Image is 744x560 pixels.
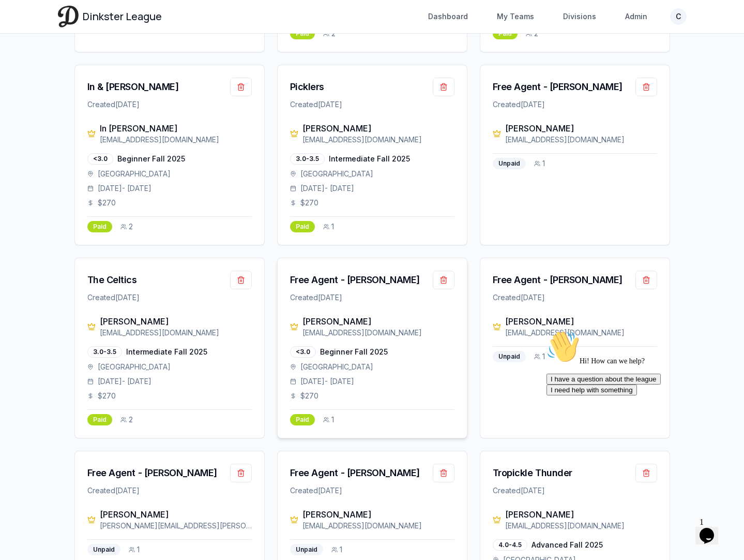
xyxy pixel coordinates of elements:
[58,6,162,27] a: Dinkster League
[100,122,252,135] div: In [PERSON_NAME]
[329,154,410,164] span: Intermediate Fall 2025
[422,7,474,26] a: Dashboard
[532,540,603,550] span: Advanced Fall 2025
[493,28,518,39] div: Paid
[302,122,454,135] div: [PERSON_NAME]
[4,58,95,69] button: I need help with something
[290,198,454,208] div: $ 270
[4,48,118,58] button: I have a question about the league
[302,315,454,328] div: [PERSON_NAME]
[619,7,654,26] a: Admin
[4,31,102,39] span: Hi! How can we help?
[505,328,657,338] div: [EMAIL_ADDRESS][DOMAIN_NAME]
[290,485,454,496] div: Created [DATE]
[290,544,323,555] div: Unpaid
[302,508,454,521] div: [PERSON_NAME]
[300,169,373,179] span: [GEOGRAPHIC_DATA]
[87,485,252,496] div: Created [DATE]
[100,521,252,531] div: [PERSON_NAME][EMAIL_ADDRESS][PERSON_NAME][DOMAIN_NAME]
[493,351,526,362] div: Unpaid
[58,6,79,27] img: Dinkster
[331,544,342,555] div: 1
[493,466,572,480] a: Tropickle Thunder
[98,169,171,179] span: [GEOGRAPHIC_DATA]
[542,326,728,508] iframe: chat widget
[290,99,454,110] div: Created [DATE]
[302,521,454,531] div: [EMAIL_ADDRESS][DOMAIN_NAME]
[302,135,454,145] div: [EMAIL_ADDRESS][DOMAIN_NAME]
[493,158,526,169] div: Unpaid
[493,292,657,303] div: Created [DATE]
[120,222,133,232] div: 2
[505,508,657,521] div: [PERSON_NAME]
[557,7,602,26] a: Divisions
[534,351,545,362] div: 1
[493,80,622,94] div: Free Agent - [PERSON_NAME]
[320,347,388,357] span: Beginner Fall 2025
[98,362,171,372] span: [GEOGRAPHIC_DATA]
[87,544,120,555] div: Unpaid
[300,376,354,387] span: [DATE] - [DATE]
[87,346,122,358] div: 3.0-3.5
[117,154,185,164] span: Beginner Fall 2025
[505,521,657,531] div: [EMAIL_ADDRESS][DOMAIN_NAME]
[302,328,454,338] div: [EMAIL_ADDRESS][DOMAIN_NAME]
[83,9,162,24] span: Dinkster League
[505,122,657,135] div: [PERSON_NAME]
[290,153,325,165] div: 3.0-3.5
[87,466,217,480] a: Free Agent - [PERSON_NAME]
[323,415,334,425] div: 1
[4,4,190,69] div: 👋Hi! How can we help?I have a question about the leagueI need help with something
[290,292,454,303] div: Created [DATE]
[493,539,527,551] div: 4.0-4.5
[695,513,728,544] iframe: chat widget
[290,273,420,287] a: Free Agent - [PERSON_NAME]
[300,183,354,194] span: [DATE] - [DATE]
[290,391,454,401] div: $ 270
[493,485,657,496] div: Created [DATE]
[290,221,315,232] div: Paid
[87,414,112,425] div: Paid
[87,391,252,401] div: $ 270
[87,198,252,208] div: $ 270
[505,135,657,145] div: [EMAIL_ADDRESS][DOMAIN_NAME]
[290,414,315,425] div: Paid
[670,8,687,25] button: C
[526,28,538,39] div: 2
[98,376,151,387] span: [DATE] - [DATE]
[87,221,112,232] div: Paid
[129,544,140,555] div: 1
[100,135,252,145] div: [EMAIL_ADDRESS][DOMAIN_NAME]
[87,273,137,287] a: The Celtics
[87,292,252,303] div: Created [DATE]
[493,273,622,287] a: Free Agent - [PERSON_NAME]
[4,4,37,37] img: :wave:
[98,183,151,194] span: [DATE] - [DATE]
[100,508,252,521] div: [PERSON_NAME]
[300,362,373,372] span: [GEOGRAPHIC_DATA]
[290,28,315,39] div: Paid
[87,153,113,165] div: <3.0
[323,28,336,39] div: 2
[100,328,252,338] div: [EMAIL_ADDRESS][DOMAIN_NAME]
[126,347,207,357] span: Intermediate Fall 2025
[493,99,657,110] div: Created [DATE]
[87,99,252,110] div: Created [DATE]
[100,315,252,328] div: [PERSON_NAME]
[505,315,657,328] div: [PERSON_NAME]
[290,346,316,358] div: <3.0
[290,80,324,94] a: Picklers
[87,80,179,94] a: In & [PERSON_NAME]
[534,158,545,169] div: 1
[290,466,420,480] a: Free Agent - [PERSON_NAME]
